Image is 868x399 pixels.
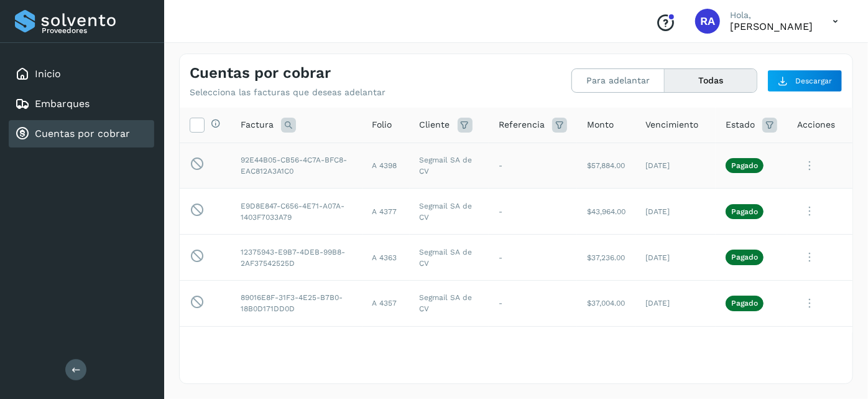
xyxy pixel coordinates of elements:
[489,235,577,281] td: -
[362,143,410,189] td: A 4398
[231,143,362,189] td: 92E44B05-CB56-4C7A-BFC8-EAC812A3A1C0
[362,280,410,326] td: A 4357
[372,118,392,131] span: Folio
[410,326,489,372] td: Segmail SA de CV
[410,235,489,281] td: Segmail SA de CV
[190,64,331,82] h4: Cuentas por cobrar
[577,235,635,281] td: $37,236.00
[410,189,489,235] td: Segmail SA de CV
[489,143,577,189] td: -
[797,118,835,131] span: Acciones
[9,90,154,118] div: Embarques
[231,235,362,281] td: 12375943-E9B7-4DEB-99B8-2AF37542525D
[241,118,274,131] span: Factura
[231,189,362,235] td: E9D8E847-C656-4E71-A07A-1403F7033A79
[410,280,489,326] td: Segmail SA de CV
[362,189,410,235] td: A 4377
[231,280,362,326] td: 89016E8F-31F3-4E25-B7B0-18B0D171DD0D
[577,143,635,189] td: $57,884.00
[42,26,149,35] p: Proveedores
[577,326,635,372] td: $38,396.00
[489,326,577,372] td: -
[795,75,832,87] span: Descargar
[9,60,154,88] div: Inicio
[645,118,698,131] span: Vencimiento
[35,128,130,139] a: Cuentas por cobrar
[489,280,577,326] td: -
[635,235,716,281] td: [DATE]
[410,143,489,189] td: Segmail SA de CV
[635,326,716,372] td: [DATE]
[665,69,757,92] button: Todas
[35,98,90,110] a: Embarques
[726,118,755,131] span: Estado
[35,68,61,80] a: Inicio
[577,280,635,326] td: $37,004.00
[730,21,813,32] p: ROGELIO ALVAREZ PALOMO
[362,326,410,372] td: A 4353
[577,189,635,235] td: $43,964.00
[231,326,362,372] td: C03DD087-F130-4593-8DD9-793A284F7F21
[587,118,614,131] span: Monto
[635,189,716,235] td: [DATE]
[731,299,758,307] p: Pagado
[499,118,545,131] span: Referencia
[9,120,154,148] div: Cuentas por cobrar
[730,10,813,21] p: Hola,
[731,253,758,261] p: Pagado
[190,87,386,98] p: Selecciona las facturas que deseas adelantar
[731,161,758,170] p: Pagado
[731,207,758,216] p: Pagado
[420,118,450,131] span: Cliente
[362,235,410,281] td: A 4363
[635,280,716,326] td: [DATE]
[489,189,577,235] td: -
[572,69,665,92] button: Para adelantar
[767,70,843,92] button: Descargar
[635,143,716,189] td: [DATE]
